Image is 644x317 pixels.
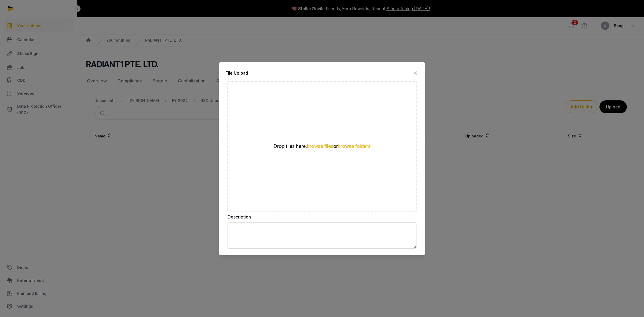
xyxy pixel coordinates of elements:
div: File Upload [225,70,248,76]
div: Uppy Dashboard [225,79,419,214]
div: วิดเจ็ตการแชท [548,255,644,317]
div: Drop files here, or [258,143,386,150]
button: browse files [307,144,333,149]
label: Description [228,214,416,220]
iframe: Chat Widget [548,255,644,317]
button: browse folders [338,144,371,149]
